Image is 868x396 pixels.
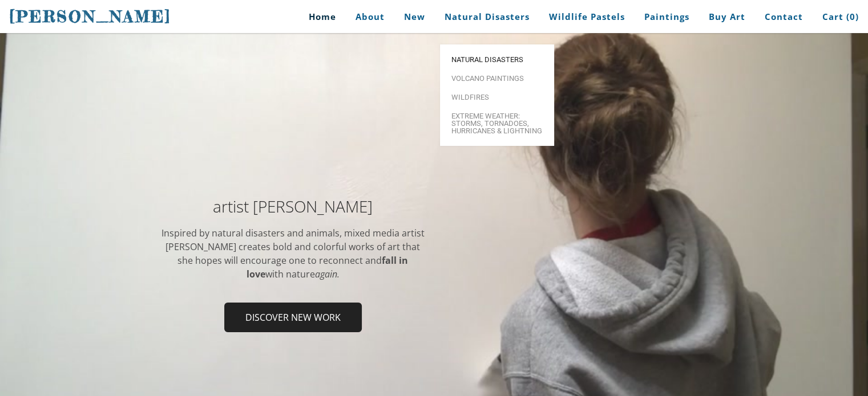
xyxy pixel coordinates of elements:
a: Buy Art [700,4,754,30]
em: again. [315,268,340,280]
div: Inspired by natural disasters and animals, mixed media artist [PERSON_NAME] ​creates bold and col... [160,226,426,281]
a: Home [292,4,345,30]
span: Natural Disasters [451,56,543,63]
a: Contact [756,4,812,30]
span: Discover new work [225,304,361,331]
a: About [347,4,393,30]
a: Wildfires [440,88,554,107]
a: Extreme Weather: Storms, Tornadoes, Hurricanes & Lightning [440,107,554,140]
a: Wildlife Pastels [540,4,633,30]
a: Paintings [636,4,698,30]
span: Volcano paintings [451,75,543,82]
span: 0 [850,11,855,22]
a: Volcano paintings [440,69,554,88]
span: Extreme Weather: Storms, Tornadoes, Hurricanes & Lightning [451,112,543,134]
span: [PERSON_NAME] [9,7,171,26]
a: [PERSON_NAME] [9,6,171,27]
a: Discover new work [224,303,362,332]
h2: artist [PERSON_NAME] [160,198,426,214]
a: Natural Disasters [440,50,554,69]
a: Cart (0) [814,4,859,30]
a: Natural Disasters [436,4,538,30]
a: New [395,4,434,30]
span: Wildfires [451,93,543,101]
